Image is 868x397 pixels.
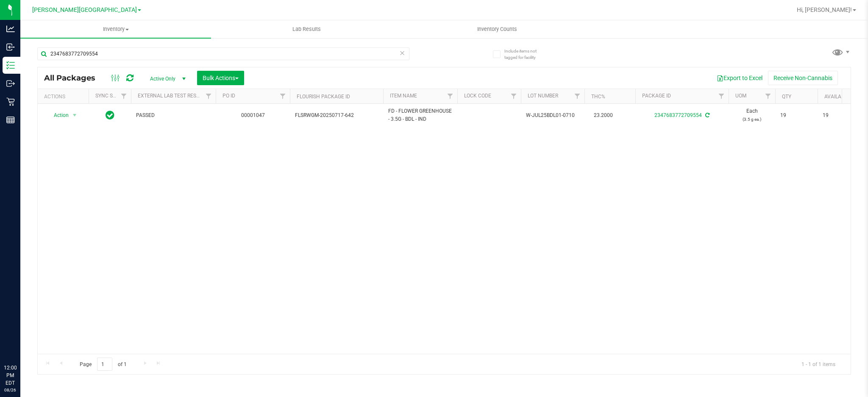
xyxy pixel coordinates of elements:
[32,6,137,14] span: [PERSON_NAME][GEOGRAPHIC_DATA]
[507,89,521,103] a: Filter
[715,89,729,103] a: Filter
[761,89,775,103] a: Filter
[37,47,409,60] input: Search Package ID, Item Name, SKU, Lot or Part Number...
[281,25,332,33] span: Lab Results
[782,94,791,100] a: Qty
[44,94,85,100] div: Actions
[4,364,17,387] p: 12:00 PM EDT
[97,358,112,371] input: 1
[197,71,244,85] button: Bulk Actions
[642,93,671,99] a: Package ID
[138,93,204,99] a: External Lab Test Result
[824,94,850,100] a: Available
[6,116,15,124] inline-svg: Reports
[295,111,378,119] span: FLSRWGM-20250717-642
[202,89,216,103] a: Filter
[4,387,17,393] p: 08/26
[780,111,812,119] span: 19
[570,89,584,103] a: Filter
[768,71,838,85] button: Receive Non-Cannabis
[735,93,746,99] a: UOM
[241,112,265,118] a: 00001047
[797,6,852,13] span: Hi, [PERSON_NAME]!
[106,109,114,121] span: In Sync
[399,47,405,58] span: Clear
[44,73,104,83] span: All Packages
[464,93,491,99] a: Lock Code
[528,93,558,99] a: Lot Number
[6,97,15,106] inline-svg: Retail
[704,112,709,118] span: Sync from Compliance System
[8,329,34,355] iframe: Resource center
[223,93,235,99] a: PO ID
[823,111,855,119] span: 19
[20,25,211,33] span: Inventory
[6,25,15,33] inline-svg: Analytics
[70,109,80,121] span: select
[526,111,579,119] span: W-JUL25BDL01-0710
[203,75,239,81] span: Bulk Actions
[654,112,702,118] a: 2347683772709554
[388,107,452,123] span: FD - FLOWER GREENHOUSE - 3.5G - BDL - IND
[734,107,770,123] span: Each
[95,93,128,99] a: Sync Status
[795,358,842,370] span: 1 - 1 of 1 items
[504,48,547,61] span: Include items not tagged for facility
[297,94,350,100] a: Flourish Package ID
[211,20,402,38] a: Lab Results
[402,20,593,38] a: Inventory Counts
[6,79,15,88] inline-svg: Outbound
[6,43,15,51] inline-svg: Inbound
[390,93,417,99] a: Item Name
[20,20,211,38] a: Inventory
[591,94,605,100] a: THC%
[46,109,69,121] span: Action
[117,89,131,103] a: Filter
[136,111,211,119] span: PASSED
[590,109,617,122] span: 23.2000
[6,61,15,69] inline-svg: Inventory
[443,89,457,103] a: Filter
[466,25,529,33] span: Inventory Counts
[734,115,770,123] p: (3.5 g ea.)
[276,89,290,103] a: Filter
[72,358,134,371] span: Page of 1
[711,71,768,85] button: Export to Excel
